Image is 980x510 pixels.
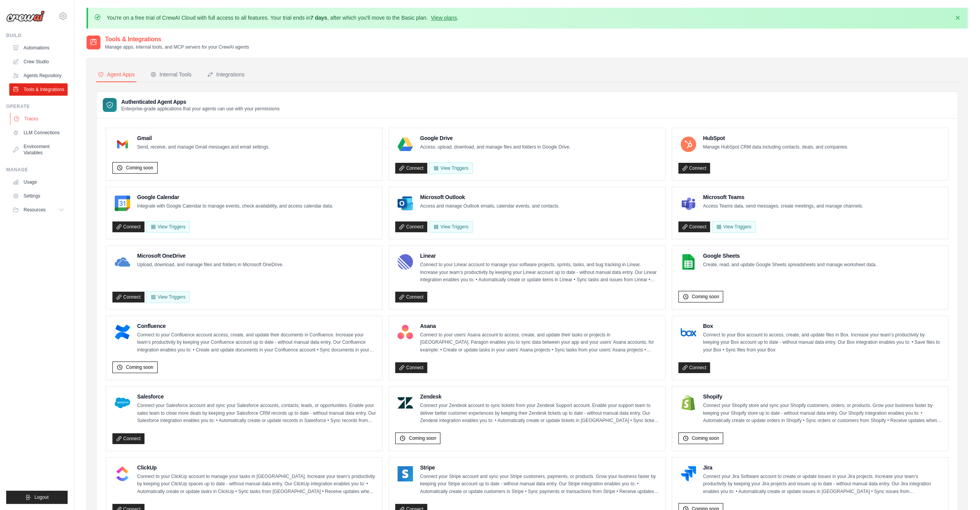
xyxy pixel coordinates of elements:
[115,137,130,152] img: Gmail Logo
[146,291,190,303] : View Triggers
[703,331,942,354] p: Connect to your Box account to access, create, and update files in Box. Increase your team’s prod...
[395,221,427,232] a: Connect
[420,261,659,284] p: Connect to your Linear account to manage your software projects, sprints, tasks, and bug tracking...
[397,196,413,211] img: Microsoft Outlook Logo
[6,103,68,110] div: Operate
[9,69,68,82] a: Agents Repository
[397,466,413,481] img: Stripe Logo
[137,331,376,354] p: Connect to your Confluence account access, create, and update their documents in Confluence. Incr...
[681,324,696,340] img: Box Logo
[9,42,68,54] a: Automations
[6,167,68,173] div: Manage
[420,203,559,210] p: Access and manage Outlook emails, calendar events, and contacts.
[712,221,755,233] : View Triggers
[137,252,284,260] h4: Microsoft OneDrive
[681,254,696,270] img: Google Sheets Logo
[420,322,659,330] h4: Asana
[137,144,270,151] p: Send, receive, and manage Gmail messages and email settings.
[9,56,68,68] a: Crew Studio
[429,162,472,174] : View Triggers
[137,134,270,142] h4: Gmail
[692,435,719,441] span: Coming soon
[137,464,376,471] h4: ClickUp
[6,491,68,504] button: Logout
[420,134,571,142] h4: Google Drive
[678,221,710,232] a: Connect
[703,473,942,496] p: Connect your Jira Software account to create or update issues in your Jira projects. Increase you...
[703,252,877,260] h4: Google Sheets
[98,71,135,78] div: Agent Apps
[9,176,68,188] a: Usage
[121,106,280,112] p: Enterprise-grade applications that your agents can use with your permissions
[703,464,942,471] h4: Jira
[420,252,659,260] h4: Linear
[105,35,249,44] h2: Tools & Integrations
[137,402,376,425] p: Connect your Salesforce account and sync your Salesforce accounts, contacts, leads, or opportunit...
[115,196,130,211] img: Google Calendar Logo
[121,98,280,106] h3: Authenticated Agent Apps
[207,71,245,78] div: Integrations
[126,364,153,370] span: Coming soon
[703,193,863,201] h4: Microsoft Teams
[420,473,659,496] p: Connect your Stripe account and sync your Stripe customers, payments, or products. Grow your busi...
[137,322,376,330] h4: Confluence
[9,83,68,96] a: Tools & Integrations
[9,140,68,159] a: Environment Variables
[692,294,719,300] span: Coming soon
[9,190,68,202] a: Settings
[310,15,327,21] strong: 7 days
[420,402,659,425] p: Connect your Zendesk account to sync tickets from your Zendesk Support account. Enable your suppo...
[420,393,659,400] h4: Zendesk
[115,324,130,340] img: Confluence Logo
[107,14,459,22] p: You're on a free trial of CrewAI Cloud with full access to all features. Your trial ends in , aft...
[395,292,427,302] a: Connect
[149,68,193,82] button: Internal Tools
[126,165,153,171] span: Coming soon
[397,137,413,152] img: Google Drive Logo
[395,362,427,373] a: Connect
[420,144,571,151] p: Access, upload, download, and manage files and folders in Google Drive.
[397,395,413,410] img: Zendesk Logo
[431,15,457,21] a: View plans
[703,261,877,269] p: Create, read, and update Google Sheets spreadsheets and manage worksheet data.
[105,44,249,50] p: Manage apps, internal tools, and MCP servers for your CrewAI agents
[681,466,696,481] img: Jira Logo
[150,71,192,78] div: Internal Tools
[703,322,942,330] h4: Box
[96,68,136,82] button: Agent Apps
[9,127,68,139] a: LLM Connections
[10,113,68,125] a: Traces
[395,163,427,174] a: Connect
[6,10,45,22] img: Logo
[137,261,284,269] p: Upload, download, and manage files and folders in Microsoft OneDrive.
[137,203,333,210] p: Integrate with Google Calendar to manage events, check availability, and access calendar data.
[24,207,46,213] span: Resources
[137,393,376,400] h4: Salesforce
[137,473,376,496] p: Connect to your ClickUp account to manage your tasks in [GEOGRAPHIC_DATA]. Increase your team’s p...
[146,221,190,233] button: View Triggers
[681,137,696,152] img: HubSpot Logo
[397,254,413,270] img: Linear Logo
[115,254,130,270] img: Microsoft OneDrive Logo
[6,32,68,39] div: Build
[429,221,472,233] : View Triggers
[681,395,696,410] img: Shopify Logo
[703,393,942,400] h4: Shopify
[420,464,659,471] h4: Stripe
[112,433,144,444] a: Connect
[115,466,130,481] img: ClickUp Logo
[409,435,436,441] span: Coming soon
[681,196,696,211] img: Microsoft Teams Logo
[420,193,559,201] h4: Microsoft Outlook
[420,331,659,354] p: Connect to your users’ Asana account to access, create, and update their tasks or projects in [GE...
[703,134,848,142] h4: HubSpot
[137,193,333,201] h4: Google Calendar
[703,144,848,151] p: Manage HubSpot CRM data including contacts, deals, and companies.
[9,204,68,216] button: Resources
[397,324,413,340] img: Asana Logo
[703,203,863,210] p: Access Teams data, send messages, create meetings, and manage channels.
[678,362,710,373] a: Connect
[678,163,710,174] a: Connect
[115,395,130,410] img: Salesforce Logo
[112,292,144,302] a: Connect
